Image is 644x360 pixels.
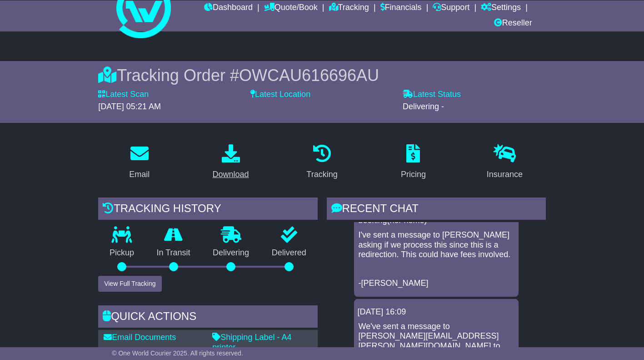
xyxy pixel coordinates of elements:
[395,141,432,184] a: Pricing
[145,248,202,258] p: In Transit
[300,141,343,184] a: Tracking
[98,198,317,222] div: Tracking history
[433,0,469,16] a: Support
[123,141,155,184] a: Email
[204,0,253,16] a: Dashboard
[201,248,260,258] p: Delivering
[98,276,161,292] button: View Full Tracking
[104,333,176,342] a: Email Documents
[129,168,150,181] div: Email
[494,16,532,31] a: Reseller
[212,333,291,352] a: Shipping Label - A4 printer
[98,102,161,111] span: [DATE] 05:21 AM
[239,66,379,85] span: OWCAU616696AU
[112,350,243,357] span: © One World Courier 2025. All rights reserved.
[98,90,149,100] label: Latest Scan
[260,248,318,258] p: Delivered
[481,141,529,184] a: Insurance
[403,90,461,100] label: Latest Status
[359,279,514,289] p: -[PERSON_NAME]
[98,248,145,258] p: Pickup
[306,168,337,181] div: Tracking
[213,168,249,181] div: Download
[207,141,255,184] a: Download
[250,90,310,100] label: Latest Location
[329,0,369,16] a: Tracking
[358,307,515,317] div: [DATE] 16:09
[481,0,521,16] a: Settings
[98,66,546,85] div: Tracking Order #
[403,102,444,111] span: Delivering -
[264,0,318,16] a: Quote/Book
[98,305,317,330] div: Quick Actions
[359,230,514,260] p: I've sent a message to [PERSON_NAME] asking if we process this since this is a redirection. This ...
[327,198,546,222] div: RECENT CHAT
[487,168,523,181] div: Insurance
[401,168,426,181] div: Pricing
[380,0,422,16] a: Financials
